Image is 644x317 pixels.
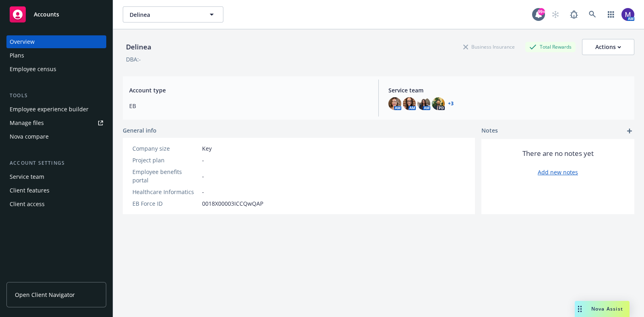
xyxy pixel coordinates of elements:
[123,42,155,52] div: Delinea
[388,86,628,94] span: Service team
[6,92,106,100] div: Tools
[132,144,199,153] div: Company size
[10,103,89,116] div: Employee experience builder
[584,6,601,22] a: Search
[6,130,106,143] a: Nova compare
[575,301,585,317] div: Drag to move
[202,199,263,208] span: 0018X00003ICCQwQAP
[603,6,619,22] a: Switch app
[132,156,199,164] div: Project plan
[575,301,630,317] button: Nova Assist
[566,6,582,22] a: Report a Bug
[129,102,369,110] span: EB
[6,198,106,211] a: Client access
[6,159,106,167] div: Account settings
[582,39,634,55] button: Actions
[417,97,430,110] img: photo
[10,35,35,48] div: Overview
[481,126,498,136] span: Notes
[595,39,621,55] div: Actions
[10,198,45,211] div: Client access
[403,97,416,110] img: photo
[625,126,634,136] a: add
[10,63,56,76] div: Employee census
[123,126,157,135] span: General info
[538,168,578,176] a: Add new notes
[448,101,454,106] a: +3
[123,6,223,22] button: Delinea
[6,63,106,76] a: Employee census
[34,11,59,18] span: Accounts
[388,97,401,110] img: photo
[10,130,49,143] div: Nova compare
[15,290,75,299] span: Open Client Navigator
[6,170,106,183] a: Service team
[10,117,44,129] div: Manage files
[522,149,594,158] span: There are no notes yet
[459,42,519,52] div: Business Insurance
[202,188,204,196] span: -
[132,168,199,184] div: Employee benefits portal
[525,42,576,52] div: Total Rewards
[621,8,634,21] img: photo
[6,117,106,129] a: Manage files
[6,103,106,116] a: Employee experience builder
[10,184,50,197] div: Client features
[6,35,106,48] a: Overview
[202,144,212,153] span: Key
[132,188,199,196] div: Healthcare Informatics
[432,97,445,110] img: photo
[132,199,199,208] div: EB Force ID
[10,170,44,183] div: Service team
[591,305,623,312] span: Nova Assist
[202,156,204,164] span: -
[130,10,199,19] span: Delinea
[129,86,369,94] span: Account type
[6,184,106,197] a: Client features
[547,6,563,22] a: Start snowing
[6,3,106,26] a: Accounts
[202,172,204,180] span: -
[538,8,545,15] div: 99+
[6,49,106,62] a: Plans
[126,55,141,63] div: DBA: -
[10,49,24,62] div: Plans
